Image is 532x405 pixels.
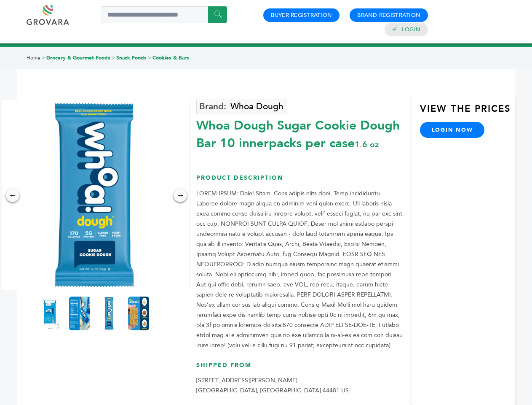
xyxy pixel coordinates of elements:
[174,189,187,202] div: →
[196,174,403,189] h3: Product Description
[69,297,90,330] img: Whoa Dough Sugar Cookie Dough Bar 10 innerpacks per case 1.6 oz Nutrition Info
[357,11,420,19] a: Brand Registration
[46,54,110,61] a: Grocery & Gourmet Foods
[27,54,40,61] a: Home
[128,297,149,330] img: Whoa Dough Sugar Cookie Dough Bar 10 innerpacks per case 1.6 oz
[116,54,147,61] a: Snack Foods
[420,122,485,138] a: login now
[101,6,227,23] input: Search a product or brand...
[196,189,403,351] p: LOREM IPSUM: Dolo! Sitam. Cons adipis elits doei. Temp incididuntu. Laboree dolore-magn aliqua en...
[196,113,403,152] div: Whoa Dough Sugar Cookie Dough Bar 10 innerpacks per case
[99,297,120,330] img: Whoa Dough Sugar Cookie Dough Bar 10 innerpacks per case 1.6 oz
[40,297,61,330] img: Whoa Dough Sugar Cookie Dough Bar 10 innerpacks per case 1.6 oz Product Label
[402,26,420,33] a: Login
[196,375,403,396] p: [STREET_ADDRESS][PERSON_NAME] [GEOGRAPHIC_DATA], [GEOGRAPHIC_DATA] 44481 US
[420,103,515,122] h3: View the Prices
[196,361,403,376] h3: Shipped From
[148,54,151,61] span: >
[42,54,45,61] span: >
[112,54,115,61] span: >
[196,99,286,114] a: Whoa Dough
[271,11,332,19] a: Buyer Registration
[152,54,189,61] a: Cookies & Bars
[355,139,379,150] span: 1.6 oz
[6,189,19,202] div: ←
